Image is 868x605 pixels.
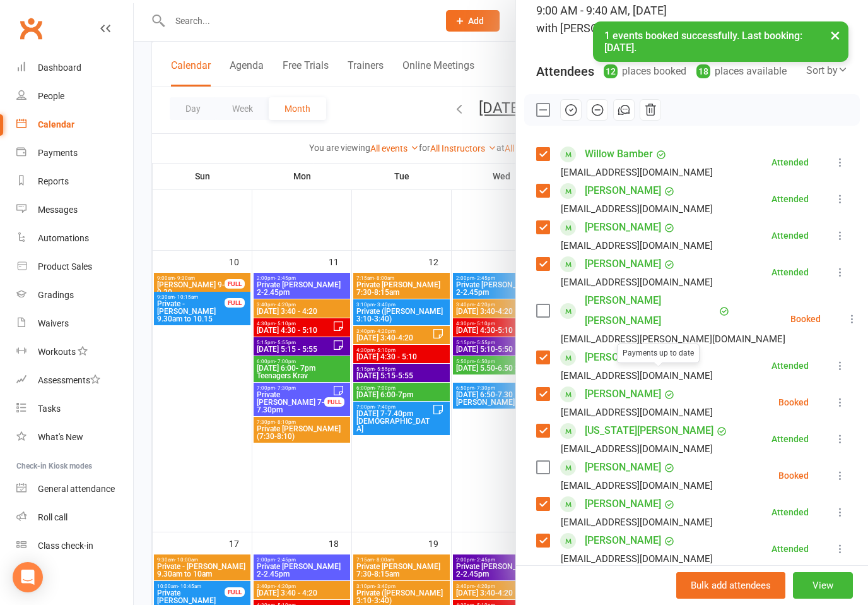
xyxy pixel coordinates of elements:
div: Product Sales [38,261,92,272]
div: Messages [38,205,78,215]
a: [PERSON_NAME] [585,217,661,237]
div: 12 [604,64,618,78]
div: Open Intercom Messenger [13,562,43,592]
div: [EMAIL_ADDRESS][DOMAIN_NAME] [561,514,713,530]
div: Payments up to date [617,344,700,363]
div: Calendar [38,119,74,129]
div: places available [696,63,787,80]
div: Booked [778,398,809,407]
div: [EMAIL_ADDRESS][DOMAIN_NAME] [561,404,713,421]
div: [EMAIL_ADDRESS][DOMAIN_NAME] [561,477,713,494]
div: What's New [38,432,83,442]
div: Attended [771,195,809,203]
a: [US_STATE][PERSON_NAME] [585,421,713,441]
button: × [824,21,847,49]
div: Gradings [38,290,74,300]
div: [EMAIL_ADDRESS][DOMAIN_NAME] [561,441,713,457]
div: Assessments [38,375,100,385]
a: Workouts [16,338,133,366]
div: Automations [38,233,89,243]
div: Sort by [806,63,848,79]
a: What's New [16,423,133,452]
a: [PERSON_NAME] [585,384,661,404]
div: Class check-in [38,541,93,551]
div: 18 [696,64,710,78]
div: Booked [790,314,821,323]
a: Assessments [16,366,133,395]
a: Automations [16,224,133,253]
div: Attended [771,508,809,517]
div: Roll call [38,512,67,522]
a: [PERSON_NAME] [PERSON_NAME] [585,291,716,331]
a: [PERSON_NAME] [585,494,661,514]
a: Messages [16,196,133,224]
a: Dashboard [16,54,133,82]
div: Attended [771,361,809,370]
a: Willow Bamber [585,144,653,164]
div: 9:00 AM - 9:40 AM, [DATE] [536,2,848,37]
div: Reports [38,176,69,186]
div: Workouts [38,347,76,357]
div: Attended [771,434,809,443]
a: Gradings [16,281,133,309]
a: People [16,82,133,111]
a: [PERSON_NAME] [585,347,661,368]
div: 1 events booked successfully. Last booking: [DATE]. [593,21,848,62]
a: General attendance kiosk mode [16,475,133,503]
div: Dashboard [38,63,81,73]
a: [PERSON_NAME] [585,530,661,551]
div: Attendees [536,63,594,80]
a: Roll call [16,503,133,532]
a: [PERSON_NAME] [585,254,661,274]
div: [EMAIL_ADDRESS][DOMAIN_NAME] [561,164,713,181]
div: Tasks [38,404,61,414]
div: Payments [38,148,78,158]
div: [EMAIL_ADDRESS][DOMAIN_NAME] [561,368,713,384]
a: Waivers [16,309,133,338]
a: Reports [16,167,133,196]
a: Product Sales [16,253,133,281]
button: View [793,572,853,599]
div: places booked [604,63,686,80]
button: Bulk add attendees [676,572,785,599]
div: [EMAIL_ADDRESS][PERSON_NAME][DOMAIN_NAME] [561,331,785,347]
a: Tasks [16,395,133,423]
div: Attended [771,268,809,277]
div: Attended [771,231,809,240]
div: General attendance [38,484,115,494]
a: Calendar [16,111,133,139]
div: Waivers [38,318,69,328]
div: Attended [771,158,809,167]
div: [EMAIL_ADDRESS][DOMAIN_NAME] [561,237,713,254]
a: Payments [16,139,133,167]
div: [EMAIL_ADDRESS][DOMAIN_NAME] [561,551,713,567]
a: Class kiosk mode [16,532,133,560]
div: [EMAIL_ADDRESS][DOMAIN_NAME] [561,201,713,217]
div: People [38,91,64,101]
a: Clubworx [15,13,47,44]
div: [EMAIL_ADDRESS][DOMAIN_NAME] [561,274,713,291]
div: Booked [778,471,809,480]
div: Attended [771,544,809,553]
a: [PERSON_NAME] [585,457,661,477]
a: [PERSON_NAME] [585,181,661,201]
